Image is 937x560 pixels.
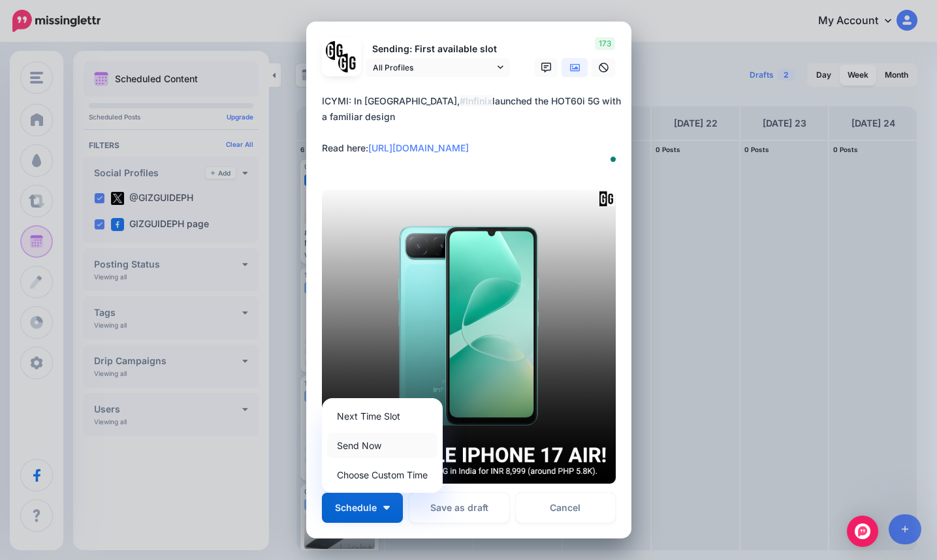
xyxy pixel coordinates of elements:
[338,54,357,72] img: JT5sWCfR-79925.png
[322,93,622,172] textarea: To enrich screen reader interactions, please activate Accessibility in Grammarly extension settings
[327,433,437,458] a: Send Now
[516,493,616,523] a: Cancel
[326,41,345,60] img: 353459792_649996473822713_4483302954317148903_n-bsa138318.png
[595,37,615,50] span: 173
[409,493,509,523] button: Save as draft
[383,506,390,510] img: arrow-down-white.png
[847,516,878,547] div: Open Intercom Messenger
[327,462,437,488] a: Choose Custom Time
[322,493,403,523] button: Schedule
[322,398,443,493] div: Schedule
[335,503,377,512] span: Schedule
[366,42,510,57] p: Sending: First available slot
[327,403,437,429] a: Next Time Slot
[373,61,494,74] span: All Profiles
[366,58,510,77] a: All Profiles
[322,93,622,156] div: ICYMI: In [GEOGRAPHIC_DATA], launched the HOT60i 5G with a familiar design Read here:
[322,190,616,484] img: 7Y6C4BJNV18OYBUYKG1FTWYFNQSD44IT.png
